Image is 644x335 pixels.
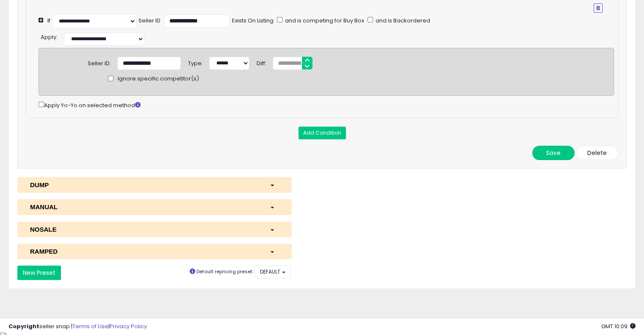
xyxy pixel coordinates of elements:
button: Delete [576,146,618,160]
span: 2025-10-9 10:09 GMT [601,322,636,330]
div: DUMP [24,180,263,189]
div: Diff: [257,57,266,68]
div: Type: [188,57,203,68]
span: and is competing for Buy Box [284,17,364,25]
a: Terms of Use [72,322,108,330]
div: MANUAL [24,202,263,211]
div: NOSALE [24,225,263,234]
div: RAMPED [24,247,263,256]
button: Add Condition [299,127,346,139]
span: Ignore specific competitor(s) [118,75,199,83]
button: NOSALE [17,221,292,237]
span: DEFAULT [260,268,280,275]
button: New Preset [17,266,61,280]
span: and is Backordered [374,17,430,25]
span: Apply [41,33,56,41]
small: Default repricing preset: [196,269,253,275]
div: : [41,30,58,42]
strong: Copyright [8,322,39,330]
div: Seller ID: [88,57,111,68]
div: Seller ID [138,17,160,25]
div: Exists On Listing [232,17,274,25]
i: Remove Condition [596,6,600,11]
button: DUMP [17,177,292,193]
button: MANUAL [17,199,292,215]
button: Save [532,146,575,160]
a: Privacy Policy [110,322,147,330]
button: RAMPED [17,244,292,259]
div: seller snap | | [8,323,147,331]
div: Apply Yo-Yo on selected method [39,100,614,110]
button: DEFAULT [254,266,291,278]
